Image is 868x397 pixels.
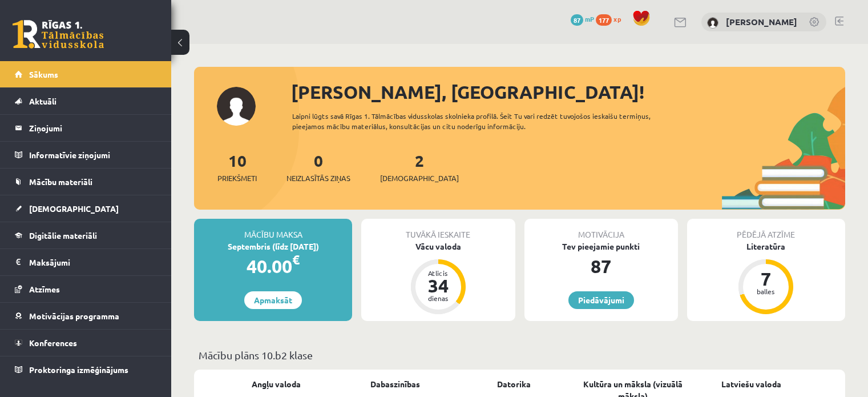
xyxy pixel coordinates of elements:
[29,284,60,294] span: Atzīmes
[292,111,683,131] div: Laipni lūgts savā Rīgas 1. Tālmācības vidusskolas skolnieka profilā. Šeit Tu vari redzēt tuvojošo...
[286,173,350,184] span: Neizlasītās ziņas
[15,195,157,222] a: [DEMOGRAPHIC_DATA]
[687,240,845,252] div: Literatūra
[361,219,515,240] div: Tuvākā ieskaite
[421,295,455,302] div: dienas
[571,14,594,23] a: 87 mP
[613,14,621,23] span: xp
[29,338,77,348] span: Konferences
[361,240,515,316] a: Vācu valoda Atlicis 34 dienas
[194,219,352,240] div: Mācību maksa
[524,240,678,252] div: Tev pieejamie punkti
[15,115,157,141] a: Ziņojumi
[194,240,352,252] div: Septembris (līdz [DATE])
[421,270,455,276] div: Atlicis
[29,203,119,214] span: [DEMOGRAPHIC_DATA]
[286,150,350,184] a: 0Neizlasītās ziņas
[15,356,157,383] a: Proktoringa izmēģinājums
[15,142,157,168] a: Informatīvie ziņojumi
[370,378,420,390] a: Dabaszinības
[361,240,515,252] div: Vācu valoda
[585,14,594,23] span: mP
[15,330,157,356] a: Konferences
[29,69,58,79] span: Sākums
[15,249,157,275] a: Maksājumi
[217,150,257,184] a: 10Priekšmeti
[721,378,781,390] a: Latviešu valoda
[749,288,783,295] div: balles
[29,177,92,187] span: Mācību materiāli
[252,378,301,390] a: Angļu valoda
[244,291,302,309] a: Apmaksāt
[749,270,783,288] div: 7
[596,14,627,23] a: 177 xp
[15,303,157,329] a: Motivācijas programma
[29,311,119,321] span: Motivācijas programma
[15,222,157,248] a: Digitālie materiāli
[13,20,104,49] a: Rīgas 1. Tālmācības vidusskola
[15,169,157,195] a: Mācību materiāli
[29,115,157,141] legend: Ziņojumi
[217,173,257,184] span: Priekšmeti
[29,364,128,375] span: Proktoringa izmēģinājums
[291,78,845,106] div: [PERSON_NAME], [GEOGRAPHIC_DATA]!
[380,150,459,184] a: 2[DEMOGRAPHIC_DATA]
[726,16,797,27] a: [PERSON_NAME]
[524,219,678,240] div: Motivācija
[421,276,455,295] div: 34
[199,347,841,363] p: Mācību plāns 10.b2 klase
[29,230,97,240] span: Digitālie materiāli
[15,88,157,114] a: Aktuāli
[596,14,612,26] span: 177
[707,17,718,29] img: Aleksandrija Līduma
[687,219,845,240] div: Pēdējā atzīme
[524,252,678,280] div: 87
[29,249,157,275] legend: Maksājumi
[15,276,157,302] a: Atzīmes
[292,251,300,268] span: €
[571,14,583,26] span: 87
[194,252,352,280] div: 40.00
[15,61,157,87] a: Sākums
[29,96,56,106] span: Aktuāli
[687,240,845,316] a: Literatūra 7 balles
[380,173,459,184] span: [DEMOGRAPHIC_DATA]
[29,142,157,168] legend: Informatīvie ziņojumi
[568,291,634,309] a: Piedāvājumi
[497,378,531,390] a: Datorika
